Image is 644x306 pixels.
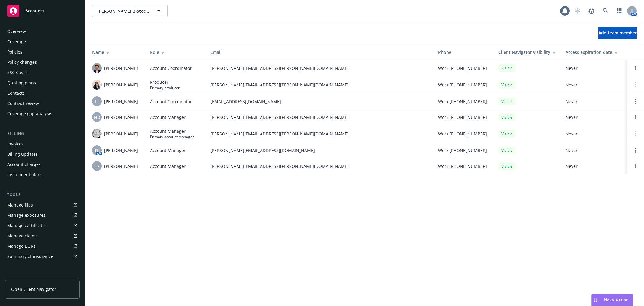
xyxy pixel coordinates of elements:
[104,82,138,88] span: [PERSON_NAME]
[7,139,24,149] div: Invoices
[150,79,180,85] span: Producer
[7,57,37,67] div: Policy changes
[566,114,622,120] span: Never
[210,147,428,154] span: [PERSON_NAME][EMAIL_ADDRESS][DOMAIN_NAME]
[92,5,168,17] button: [PERSON_NAME] Biotechnologies, Inc.
[498,98,515,105] div: Visible
[7,149,38,159] div: Billing updates
[5,37,80,47] a: Coverage
[599,5,611,17] a: Search
[95,147,100,154] span: TK
[5,68,80,77] a: SSC Cases
[7,88,25,98] div: Contacts
[566,82,622,88] span: Never
[7,252,53,261] div: Summary of insurance
[150,49,201,55] div: Role
[5,160,80,169] a: Account charges
[95,98,99,105] span: LI
[150,85,180,90] span: Primary producer
[7,37,26,47] div: Coverage
[591,294,633,306] button: Nova Assist
[566,65,622,71] span: Never
[7,170,43,180] div: Installment plans
[572,5,584,17] a: Start snowing
[7,27,26,36] div: Overview
[498,113,515,121] div: Visible
[498,81,515,89] div: Visible
[438,131,487,137] span: Work [PHONE_NUMBER]
[104,98,138,105] span: [PERSON_NAME]
[5,221,80,230] a: Manage certificates
[7,200,33,210] div: Manage files
[94,114,100,120] span: ND
[92,80,102,90] img: photo
[7,68,28,77] div: SSC Cases
[104,65,138,71] span: [PERSON_NAME]
[566,163,622,169] span: Never
[438,163,487,169] span: Work [PHONE_NUMBER]
[5,2,80,19] a: Accounts
[5,27,80,36] a: Overview
[92,129,102,138] img: photo
[11,286,56,292] span: Open Client Navigator
[498,49,556,55] div: Client Navigator visibility
[598,30,637,36] span: Add team member
[97,8,149,14] span: [PERSON_NAME] Biotechnologies, Inc.
[5,139,80,149] a: Invoices
[210,82,428,88] span: [PERSON_NAME][EMAIL_ADDRESS][PERSON_NAME][DOMAIN_NAME]
[438,49,489,55] div: Phone
[5,273,80,279] div: Analytics hub
[632,162,639,170] a: Open options
[632,64,639,72] a: Open options
[210,131,428,137] span: [PERSON_NAME][EMAIL_ADDRESS][PERSON_NAME][DOMAIN_NAME]
[5,200,80,210] a: Manage files
[5,131,80,137] div: Billing
[566,131,622,137] span: Never
[210,65,428,71] span: [PERSON_NAME][EMAIL_ADDRESS][PERSON_NAME][DOMAIN_NAME]
[5,252,80,261] a: Summary of insurance
[438,98,487,105] span: Work [PHONE_NUMBER]
[7,99,39,108] div: Contract review
[5,78,80,88] a: Quoting plans
[566,147,622,154] span: Never
[566,98,622,105] span: Never
[5,241,80,251] a: Manage BORs
[104,114,138,120] span: [PERSON_NAME]
[150,147,186,154] span: Account Manager
[7,221,47,230] div: Manage certificates
[5,149,80,159] a: Billing updates
[210,49,428,55] div: Email
[438,82,487,88] span: Work [PHONE_NUMBER]
[498,162,515,170] div: Visible
[92,49,140,55] div: Name
[632,98,639,105] a: Open options
[7,78,36,88] div: Quoting plans
[7,109,52,119] div: Coverage gap analysis
[632,147,639,154] a: Open options
[498,130,515,138] div: Visible
[498,147,515,154] div: Visible
[7,210,46,220] div: Manage exposures
[613,5,625,17] a: Switch app
[210,163,428,169] span: [PERSON_NAME][EMAIL_ADDRESS][PERSON_NAME][DOMAIN_NAME]
[598,27,637,39] button: Add team member
[150,114,186,120] span: Account Manager
[566,49,622,55] div: Access expiration date
[7,47,22,57] div: Policies
[7,241,36,251] div: Manage BORs
[5,210,80,220] a: Manage exposures
[7,231,38,241] div: Manage claims
[5,47,80,57] a: Policies
[438,147,487,154] span: Work [PHONE_NUMBER]
[104,131,138,137] span: [PERSON_NAME]
[585,5,598,17] a: Report a Bug
[150,98,192,105] span: Account Coordinator
[438,114,487,120] span: Work [PHONE_NUMBER]
[5,192,80,198] div: Tools
[95,163,99,169] span: TF
[7,160,41,169] div: Account charges
[5,231,80,241] a: Manage claims
[5,109,80,119] a: Coverage gap analysis
[150,134,194,139] span: Primary account manager
[210,114,428,120] span: [PERSON_NAME][EMAIL_ADDRESS][PERSON_NAME][DOMAIN_NAME]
